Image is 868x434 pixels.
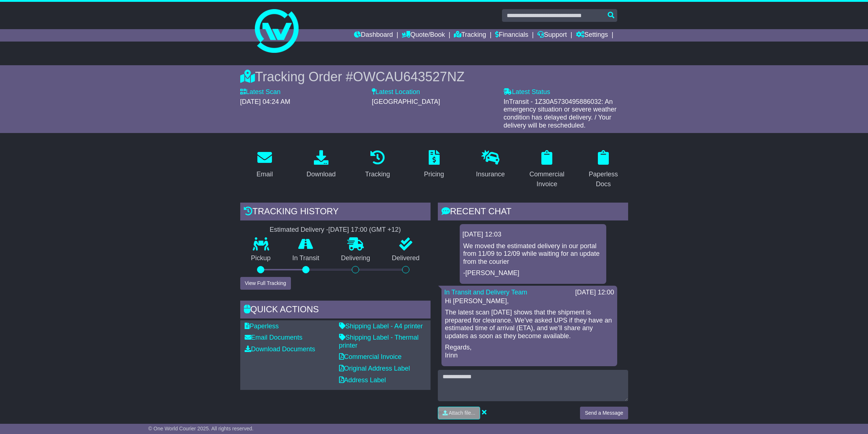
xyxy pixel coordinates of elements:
span: [GEOGRAPHIC_DATA] [372,98,440,105]
div: Pricing [424,169,444,179]
p: -[PERSON_NAME] [463,269,603,277]
div: Quick Actions [240,301,431,320]
div: Email [256,169,273,179]
a: Financials [495,29,528,42]
a: Tracking [360,148,394,182]
span: OWCAU643527NZ [353,69,464,84]
a: Address Label [339,376,386,384]
div: Insurance [476,169,505,179]
div: Tracking Order # [240,69,628,85]
a: Quote/Book [402,29,445,42]
div: Paperless Docs [584,169,623,189]
div: [DATE] 17:00 (GMT +12) [328,226,401,234]
a: Email Documents [245,334,303,341]
a: Email [252,148,277,182]
div: Tracking history [240,203,431,222]
span: [DATE] 04:24 AM [240,98,291,105]
a: Settings [576,29,608,42]
a: Dashboard [354,29,393,42]
span: © One World Courier 2025. All rights reserved. [148,426,254,431]
a: In Transit and Delivery Team [444,289,528,296]
div: [DATE] 12:03 [463,231,603,239]
a: Pricing [419,148,449,182]
label: Latest Location [372,88,420,96]
div: Commercial Invoice [527,169,567,189]
div: Download [307,169,336,179]
a: Download Documents [245,345,315,353]
p: We moved the estimated delivery in our portal from 11/09 to 12/09 while waiting for an update fro... [463,242,603,266]
a: Commercial Invoice [522,148,572,192]
p: Pickup [240,254,282,262]
a: Paperless [245,322,279,330]
label: Latest Scan [240,88,281,96]
a: Support [537,29,567,42]
div: Tracking [365,169,390,179]
p: In Transit [281,254,330,262]
div: [DATE] 12:00 [575,289,614,297]
a: Original Address Label [339,365,410,372]
button: View Full Tracking [240,277,291,290]
div: RECENT CHAT [438,203,628,222]
a: Tracking [454,29,486,42]
p: Delivering [330,254,381,262]
span: InTransit - 1Z30A5730495886032: An emergency situation or severe weather condition has delayed de... [503,98,616,129]
p: Delivered [381,254,431,262]
div: Estimated Delivery - [240,226,431,234]
a: Paperless Docs [579,148,628,192]
button: Send a Message [580,407,628,419]
p: The latest scan [DATE] shows that the shipment is prepared for clearance. We’ve asked UPS if they... [445,309,614,340]
a: Commercial Invoice [339,353,402,360]
p: Regards, Irinn [445,344,614,359]
p: Hi [PERSON_NAME], [445,297,614,305]
a: Shipping Label - Thermal printer [339,334,419,349]
a: Insurance [471,148,510,182]
a: Download [302,148,340,182]
label: Latest Status [503,88,550,96]
a: Shipping Label - A4 printer [339,322,423,330]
